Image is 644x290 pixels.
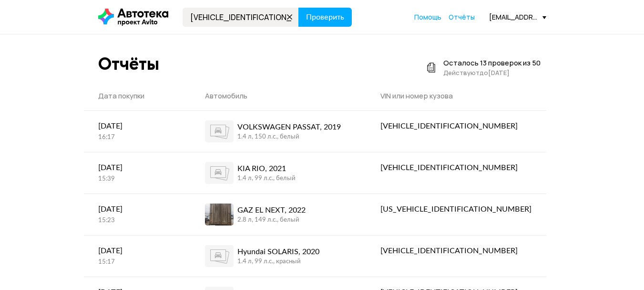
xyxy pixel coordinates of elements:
[98,133,177,142] div: 16:17
[489,12,546,21] div: [EMAIL_ADDRESS][DOMAIN_NAME]
[237,174,296,183] div: 1.4 л, 99 л.c., белый
[449,12,475,21] span: Отчёты
[98,175,177,183] div: 15:39
[205,91,352,101] div: Автомобиль
[380,245,532,257] div: [VEHICLE_IDENTIFICATION_NUMBER]
[183,8,299,27] input: VIN, госномер, номер кузова
[414,12,441,22] a: Помощь
[98,54,159,74] div: Отчёты
[237,204,306,216] div: GAZ EL NEXT, 2022
[380,162,532,173] div: [VEHICLE_IDENTIFICATION_NUMBER]
[306,13,344,21] span: Проверить
[237,163,296,174] div: KIA RIO, 2021
[98,162,177,173] div: [DATE]
[98,91,177,101] div: Дата покупки
[237,133,341,141] div: 1.4 л, 150 л.c., белый
[98,258,177,267] div: 15:17
[380,91,532,101] div: VIN или номер кузова
[237,258,319,266] div: 1.4 л, 99 л.c., красный
[84,194,191,235] a: [DATE]15:23
[298,8,352,27] button: Проверить
[98,216,177,225] div: 15:23
[84,236,191,276] a: [DATE]15:17
[380,204,532,215] div: [US_VEHICLE_IDENTIFICATION_NUMBER]
[366,236,546,266] a: [VEHICLE_IDENTIFICATION_NUMBER]
[237,216,306,225] div: 2.8 л, 149 л.c., белый
[366,152,546,183] a: [VEHICLE_IDENTIFICATION_NUMBER]
[84,111,191,151] a: [DATE]16:17
[237,121,341,133] div: VOLKSWAGEN PASSAT, 2019
[191,152,366,193] a: KIA RIO, 20211.4 л, 99 л.c., белый
[98,245,177,257] div: [DATE]
[237,246,319,258] div: Hyundai SOLARIS, 2020
[98,120,177,132] div: [DATE]
[191,111,366,152] a: VOLKSWAGEN PASSAT, 20191.4 л, 150 л.c., белый
[443,68,541,77] div: Действуют до [DATE]
[84,152,191,193] a: [DATE]15:39
[191,236,366,277] a: Hyundai SOLARIS, 20201.4 л, 99 л.c., красный
[449,12,475,22] a: Отчёты
[98,204,177,215] div: [DATE]
[366,111,546,141] a: [VEHICLE_IDENTIFICATION_NUMBER]
[414,12,441,21] span: Помощь
[191,194,366,235] a: GAZ EL NEXT, 20222.8 л, 149 л.c., белый
[380,120,532,132] div: [VEHICLE_IDENTIFICATION_NUMBER]
[366,194,546,225] a: [US_VEHICLE_IDENTIFICATION_NUMBER]
[443,58,541,68] div: Осталось 13 проверок из 50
